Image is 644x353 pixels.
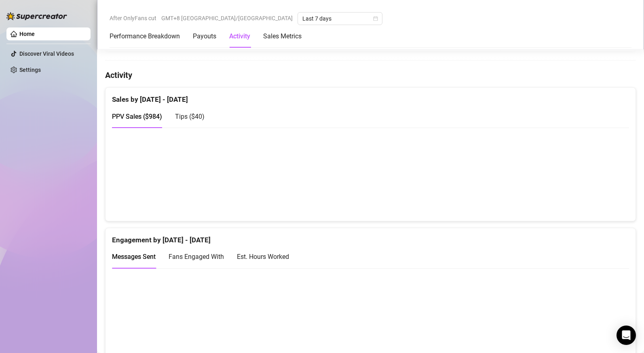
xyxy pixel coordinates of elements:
span: Last 7 days [302,13,378,25]
a: Settings [19,67,41,73]
span: GMT+8 [GEOGRAPHIC_DATA]/[GEOGRAPHIC_DATA] [161,12,293,24]
div: Open Intercom Messenger [617,326,636,345]
a: Discover Viral Videos [19,50,74,57]
div: Est. Hours Worked [237,252,289,262]
div: Engagement by [DATE] - [DATE] [112,228,629,246]
span: calendar [373,16,378,21]
span: After OnlyFans cut [110,12,156,24]
div: Activity [229,32,250,41]
div: Sales by [DATE] - [DATE] [112,88,629,105]
span: Fans Engaged With [169,253,224,261]
a: Home [19,31,35,37]
div: Performance Breakdown [110,32,180,41]
span: PPV Sales ( $984 ) [112,113,162,120]
span: Tips ( $40 ) [175,113,205,120]
h4: Activity [105,69,636,81]
span: Messages Sent [112,253,156,261]
div: Sales Metrics [263,32,302,41]
img: logo-BBDzfeDw.svg [6,12,67,20]
div: Payouts [193,32,216,41]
